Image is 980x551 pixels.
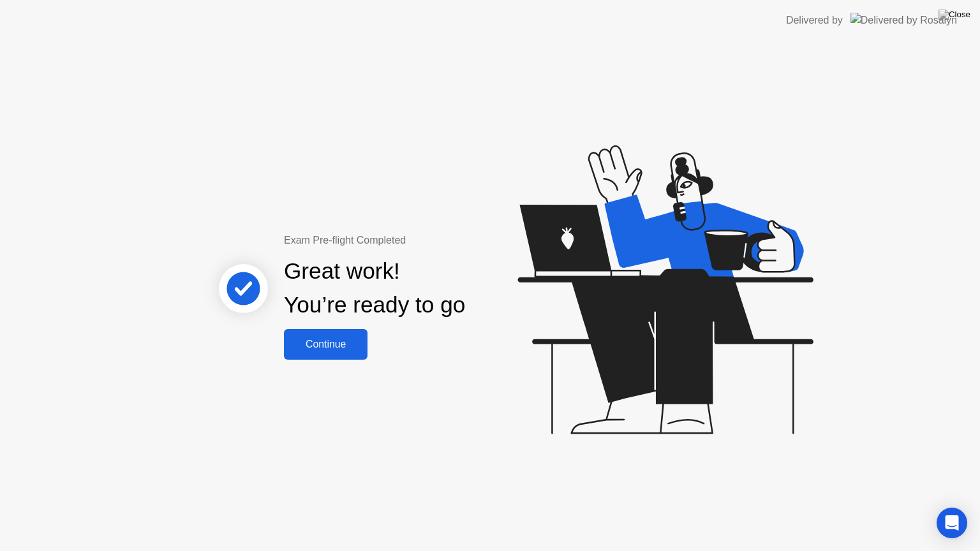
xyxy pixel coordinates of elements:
[288,339,364,350] div: Continue
[937,508,967,538] div: Open Intercom Messenger
[284,233,547,248] div: Exam Pre-flight Completed
[284,329,367,360] button: Continue
[786,13,843,28] div: Delivered by
[939,10,970,20] img: Close
[850,13,957,27] img: Delivered by Rosalyn
[284,254,465,322] div: Great work! You’re ready to go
